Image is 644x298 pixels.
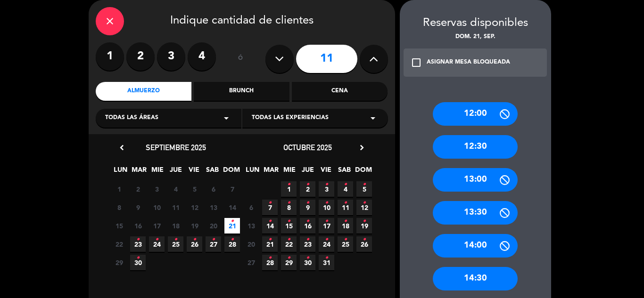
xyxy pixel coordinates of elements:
i: • [344,232,347,247]
span: 27 [243,255,259,270]
span: 20 [243,236,259,252]
i: chevron_right [357,143,367,153]
span: MIE [281,164,297,180]
span: 26 [187,236,202,252]
i: • [268,232,272,247]
span: 16 [130,218,146,234]
div: 14:30 [433,267,518,290]
span: 4 [338,181,353,197]
span: 28 [224,236,240,252]
span: 6 [243,200,259,215]
span: 7 [262,200,278,215]
span: 26 [356,236,372,252]
span: 16 [300,218,315,234]
span: octubre 2025 [283,143,332,152]
span: MAR [131,164,147,180]
i: • [287,177,290,192]
i: • [325,250,328,266]
span: 9 [300,200,315,215]
span: 15 [281,218,297,234]
span: 1 [281,181,297,197]
span: 12 [356,200,372,215]
span: 30 [300,255,315,270]
span: septiembre 2025 [146,143,206,152]
span: 14 [262,218,278,234]
span: 17 [319,218,334,234]
span: 1 [111,181,127,197]
span: MIE [149,164,165,180]
span: SAB [337,164,352,180]
i: arrow_drop_down [367,113,379,124]
label: 2 [126,42,155,71]
span: 17 [149,218,165,234]
span: 23 [130,236,146,252]
i: • [268,195,272,210]
i: • [325,177,328,192]
span: 25 [338,236,353,252]
span: 2 [130,181,146,197]
div: 13:00 [433,168,518,192]
span: 19 [187,218,202,234]
span: 12 [187,200,202,215]
span: 27 [206,236,221,252]
div: Indique cantidad de clientes [96,7,388,35]
span: MAR [263,164,279,180]
span: 20 [206,218,221,234]
span: DOM [223,164,239,180]
div: Brunch [194,82,289,101]
i: • [363,232,366,247]
div: Cena [292,82,388,101]
span: 6 [206,181,221,197]
i: • [306,195,309,210]
span: 21 [262,236,278,252]
span: 8 [281,200,297,215]
span: 22 [111,236,127,252]
span: 24 [319,236,334,252]
i: • [363,214,366,229]
label: 3 [157,42,185,71]
span: 11 [168,200,183,215]
label: 4 [188,42,216,71]
div: dom. 21, sep. [400,32,551,42]
i: • [325,214,328,229]
div: Reservas disponibles [400,14,551,32]
i: • [306,250,309,266]
span: 5 [356,181,372,197]
span: 10 [149,200,165,215]
span: 31 [319,255,334,270]
i: • [155,232,158,247]
i: • [287,195,290,210]
span: 9 [130,200,146,215]
i: close [104,16,116,27]
span: 4 [168,181,183,197]
span: 5 [187,181,202,197]
span: 23 [300,236,315,252]
span: 13 [206,200,221,215]
span: 14 [224,200,240,215]
i: • [344,214,347,229]
span: 3 [149,181,165,197]
span: 2 [300,181,315,197]
i: • [231,214,234,229]
span: 28 [262,255,278,270]
span: Todas las áreas [105,113,158,123]
div: 13:30 [433,201,518,225]
span: 11 [338,200,353,215]
span: SAB [205,164,220,180]
i: • [231,232,234,247]
span: 29 [111,255,127,270]
i: arrow_drop_down [221,113,232,124]
i: • [363,195,366,210]
span: 7 [224,181,240,197]
i: • [344,195,347,210]
span: VIE [186,164,202,180]
i: • [306,214,309,229]
span: 18 [338,218,353,234]
span: DOM [355,164,371,180]
i: • [325,232,328,247]
i: • [136,250,140,266]
span: 15 [111,218,127,234]
span: 8 [111,200,127,215]
i: • [287,214,290,229]
span: 13 [243,218,259,234]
